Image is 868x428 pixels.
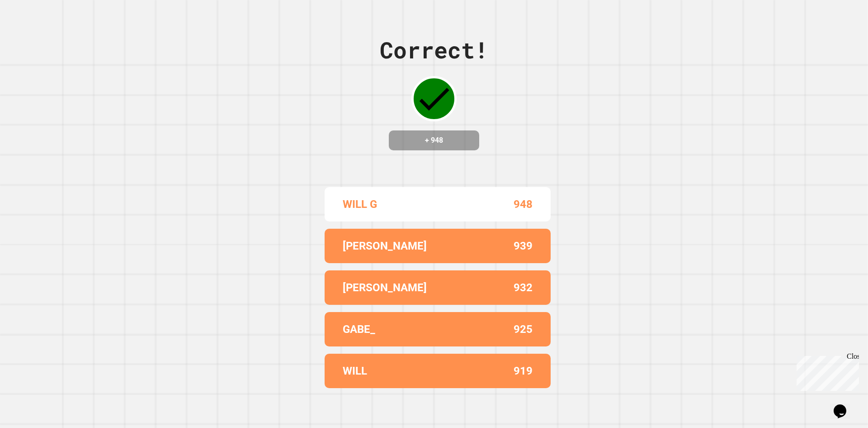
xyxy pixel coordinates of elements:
[514,279,533,296] p: 932
[398,135,470,146] h4: + 948
[343,279,427,296] p: [PERSON_NAME]
[514,363,533,379] p: 919
[4,4,62,58] div: Chat with us now!Close
[343,238,427,254] p: [PERSON_NAME]
[830,392,859,419] iframe: chat widget
[343,363,367,379] p: WILL
[380,33,488,67] div: Correct!
[343,196,377,212] p: WILL G
[514,196,533,212] p: 948
[514,321,533,337] p: 925
[343,321,375,337] p: GABE_
[793,352,859,391] iframe: chat widget
[514,238,533,254] p: 939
